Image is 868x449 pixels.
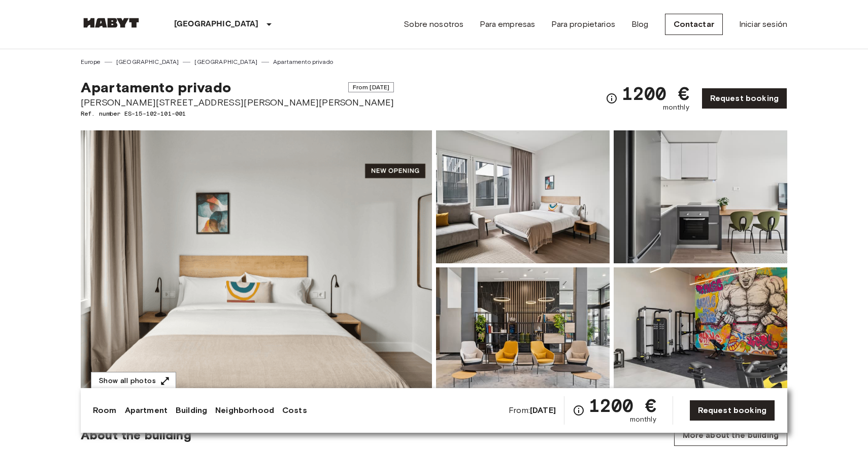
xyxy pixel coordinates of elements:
span: Ref. number ES-15-102-101-001 [81,109,394,118]
span: From [DATE] [348,82,394,92]
a: More about the building [674,425,787,446]
a: Iniciar sesión [739,18,787,30]
b: [DATE] [530,405,556,415]
a: Europe [81,57,101,66]
a: Request booking [689,400,775,421]
a: Contactar [665,14,723,35]
a: Apartamento privado [273,57,333,66]
a: Building [176,404,207,417]
p: [GEOGRAPHIC_DATA] [174,18,259,30]
img: Picture of unit ES-15-102-101-001 [614,267,787,400]
a: Para propietarios [551,18,615,30]
a: Room [93,404,117,417]
span: Apartamento privado [81,79,231,96]
img: Picture of unit ES-15-102-101-001 [436,267,610,400]
img: Habyt [81,18,142,28]
span: From: [509,405,556,416]
a: Request booking [702,88,787,109]
a: Blog [631,18,649,30]
a: [GEOGRAPHIC_DATA] [194,57,257,66]
a: Costs [282,404,307,417]
svg: Check cost overview for full price breakdown. Please note that discounts apply to new joiners onl... [573,404,585,417]
a: Apartment [125,404,168,417]
button: Show all photos [91,372,176,391]
span: [PERSON_NAME][STREET_ADDRESS][PERSON_NAME][PERSON_NAME] [81,96,394,109]
img: Picture of unit ES-15-102-101-001 [436,130,610,263]
img: Picture of unit ES-15-102-101-001 [614,130,787,263]
span: About the building [81,428,191,443]
span: monthly [663,102,689,113]
a: Para empresas [480,18,535,30]
a: Neighborhood [215,404,274,417]
a: Sobre nosotros [404,18,463,30]
span: monthly [630,415,656,425]
a: [GEOGRAPHIC_DATA] [116,57,179,66]
span: 1200 € [589,396,656,415]
span: 1200 € [622,84,689,102]
svg: Check cost overview for full price breakdown. Please note that discounts apply to new joiners onl... [606,92,618,105]
img: Marketing picture of unit ES-15-102-101-001 [81,130,432,400]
